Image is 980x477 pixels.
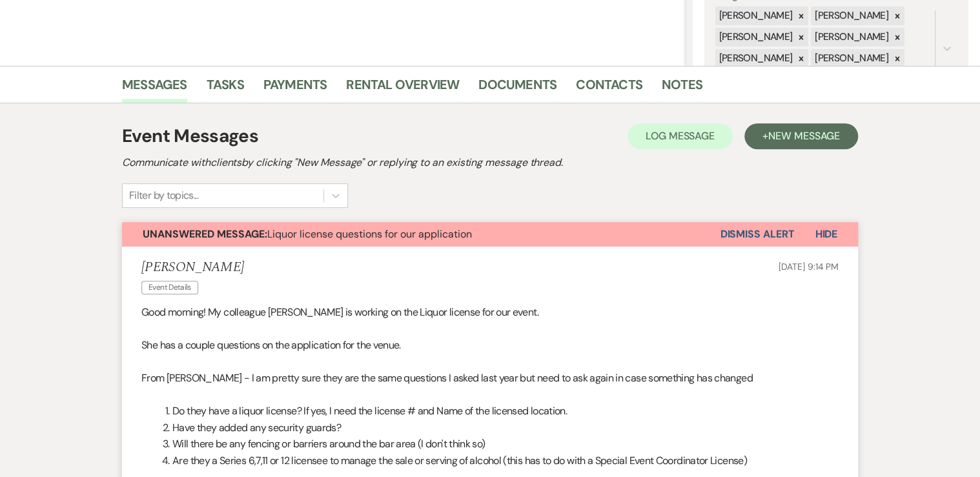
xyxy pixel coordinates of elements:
strong: Unanswered Message: [143,227,267,241]
div: Filter by topics... [129,188,198,203]
button: +New Message [744,123,858,149]
span: Log Message [646,129,715,143]
div: [PERSON_NAME] [715,28,795,46]
span: Hide [815,227,837,241]
h2: Communicate with clients by clicking "New Message" or replying to an existing message thread. [122,155,858,170]
div: [PERSON_NAME] [811,49,890,68]
button: Unanswered Message:Liquor license questions for our application [122,222,720,247]
button: Hide [794,222,858,247]
span: Are they a Series 6,7,11 or 12 licensee to manage the sale or serving of alcohol (this has to do ... [172,454,747,467]
div: [PERSON_NAME] [715,6,795,25]
div: [PERSON_NAME] [811,6,890,25]
a: Payments [263,74,327,103]
span: [DATE] 9:14 PM [779,261,839,272]
a: Tasks [207,74,244,103]
span: From [PERSON_NAME] - I am pretty sure they are the same questions I asked last year but need to a... [141,371,753,385]
div: [PERSON_NAME] [811,28,890,46]
button: Log Message [628,123,733,149]
h1: Event Messages [122,123,258,150]
span: Good morning! My colleague [PERSON_NAME] is working on the Liquor license for our event. [141,305,538,319]
span: Event Details [141,281,198,294]
span: She has a couple questions on the application for the venue. [141,338,401,352]
a: Contacts [576,74,642,103]
div: [PERSON_NAME] [715,49,795,68]
a: Documents [478,74,556,103]
span: Do they have a liquor license? If yes, I need the license # and Name of the licensed location. [172,404,567,418]
span: Will there be any fencing or barriers around the bar area (I don't think so) [172,437,485,451]
button: Dismiss Alert [720,222,794,247]
a: Notes [662,74,702,103]
span: New Message [768,129,840,143]
span: Have they added any security guards? [172,421,341,434]
a: Rental Overview [346,74,459,103]
h5: [PERSON_NAME] [141,259,244,276]
a: Messages [122,74,187,103]
span: Liquor license questions for our application [143,227,472,241]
